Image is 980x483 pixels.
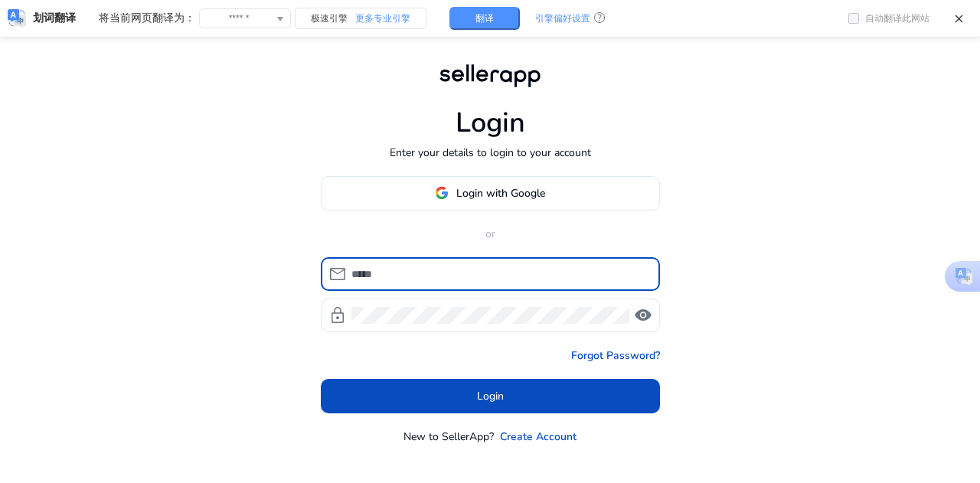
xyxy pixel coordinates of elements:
a: Forgot Password? [571,348,660,364]
span: mail [328,265,347,283]
p: Enter your details to login to your account [390,145,591,161]
p: New to SellerApp? [403,429,494,445]
h1: Login [456,106,525,139]
a: Create Account [500,429,577,445]
p: or [321,226,660,242]
span: lock [328,306,347,325]
button: Login [321,379,660,413]
span: Login [477,388,504,404]
img: google-logo.svg [435,186,449,200]
button: Login with Google [321,176,660,210]
span: Login with Google [456,185,545,201]
span: visibility [634,306,652,325]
